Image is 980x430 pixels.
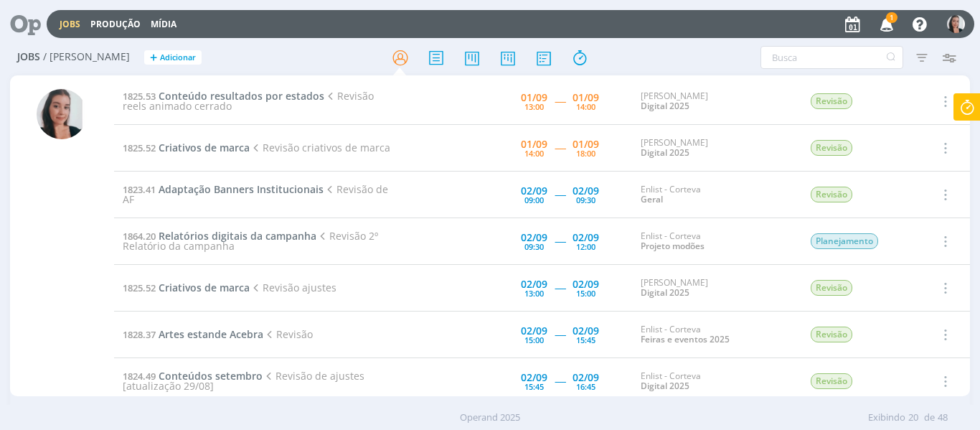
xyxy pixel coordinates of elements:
div: 15:45 [524,383,544,391]
div: 09:30 [524,243,544,251]
span: Revisão de AF [123,182,388,206]
div: 09:30 [576,196,595,204]
span: Revisão [811,93,852,109]
span: ----- [555,187,565,201]
img: C [947,15,965,33]
div: [PERSON_NAME] [641,278,788,299]
span: Criativos de marca [159,281,250,294]
span: Revisão ajustes [250,281,336,294]
span: Revisão [811,327,852,342]
span: Revisão [811,187,852,202]
span: ----- [555,141,565,154]
span: Artes estande Acebra [159,327,263,341]
span: Revisão criativos de marca [250,141,390,154]
span: Revisão de ajustes [atualização 29/08] [123,369,364,393]
span: / [PERSON_NAME] [43,51,130,63]
a: 1825.53Conteúdo resultados por estados [123,89,324,103]
div: 02/09 [521,279,547,289]
div: 02/09 [573,279,599,289]
div: Enlist - Corteva [641,231,788,252]
a: Digital 2025 [641,146,689,159]
div: 12:00 [576,243,595,251]
a: Digital 2025 [641,100,689,112]
a: Digital 2025 [641,380,689,392]
div: 01/09 [573,93,599,103]
span: Revisão [811,280,852,296]
span: 48 [938,411,948,425]
div: 14:00 [576,103,595,111]
div: 13:00 [524,103,544,111]
span: 1823.41 [123,183,156,196]
div: 18:00 [576,149,595,157]
div: 01/09 [521,139,547,149]
a: Jobs [60,18,80,30]
button: Jobs [55,19,85,30]
span: 1825.52 [123,281,156,294]
a: Feiras e eventos 2025 [641,333,730,345]
span: Revisão reels animado cerrado [123,89,374,113]
a: Produção [90,18,141,30]
a: 1825.52Criativos de marca [123,141,250,154]
span: Criativos de marca [159,141,250,154]
span: 1824.49 [123,370,156,383]
div: 09:00 [524,196,544,204]
div: 02/09 [573,373,599,383]
span: Revisão [811,140,852,156]
span: Conteúdo resultados por estados [159,89,324,103]
div: Enlist - Corteva [641,371,788,392]
div: 02/09 [521,373,547,383]
button: Produção [86,19,145,30]
div: Enlist - Corteva [641,324,788,345]
div: 15:00 [524,336,544,344]
span: Adaptação Banners Institucionais [159,182,324,196]
div: 02/09 [521,186,547,196]
button: Mídia [146,19,181,30]
input: Busca [760,46,903,69]
span: ----- [555,327,565,341]
div: 13:00 [524,289,544,297]
div: 16:45 [576,383,595,391]
span: 20 [908,411,918,425]
span: Relatórios digitais da campanha [159,229,316,243]
div: 01/09 [521,93,547,103]
div: 14:00 [524,149,544,157]
span: Revisão [263,327,313,341]
span: ----- [555,234,565,248]
a: Mídia [151,18,176,30]
div: 15:45 [576,336,595,344]
span: Jobs [17,51,40,63]
span: 1825.52 [123,141,156,154]
div: Enlist - Corteva [641,184,788,205]
button: C [946,11,966,37]
span: ----- [555,281,565,294]
a: Projeto modões [641,240,705,252]
a: Geral [641,193,663,205]
span: + [150,50,157,65]
div: 02/09 [573,186,599,196]
span: 1828.37 [123,328,156,341]
a: 1828.37Artes estande Acebra [123,327,263,341]
div: 02/09 [521,326,547,336]
button: 1 [871,11,900,37]
span: Revisão 2º Relatório da campanha [123,229,378,253]
span: Revisão [811,373,852,389]
div: 01/09 [573,139,599,149]
span: Exibindo [868,411,905,425]
a: 1823.41Adaptação Banners Institucionais [123,182,324,196]
div: 15:00 [576,289,595,297]
span: 1825.53 [123,90,156,103]
div: 02/09 [521,233,547,243]
a: 1825.52Criativos de marca [123,281,250,294]
span: 1864.20 [123,230,156,243]
span: de [924,411,935,425]
div: 02/09 [573,326,599,336]
img: C [37,89,87,139]
span: ----- [555,374,565,388]
button: +Adicionar [144,50,202,65]
a: 1824.49Conteúdos setembro [123,369,263,383]
span: Planejamento [811,233,878,249]
a: Digital 2025 [641,286,689,299]
div: [PERSON_NAME] [641,91,788,112]
div: [PERSON_NAME] [641,138,788,159]
div: 02/09 [573,233,599,243]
